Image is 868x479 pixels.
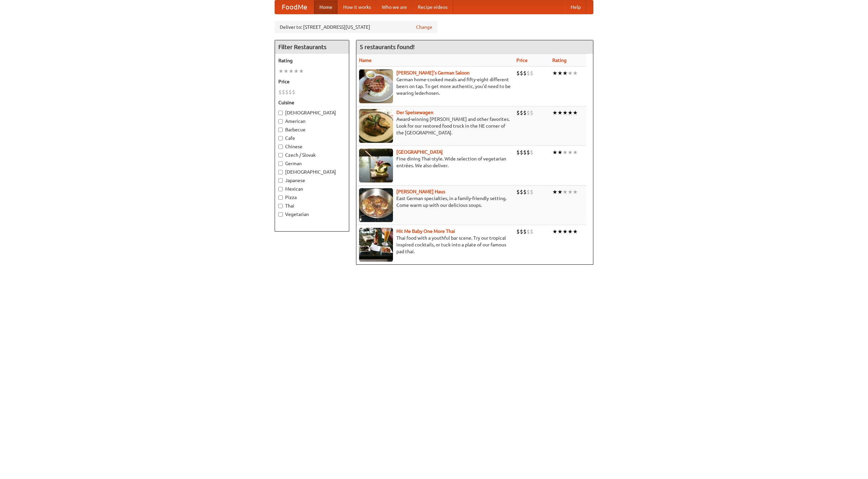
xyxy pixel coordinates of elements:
label: German [278,160,346,167]
label: [DEMOGRAPHIC_DATA] [278,109,346,116]
li: ★ [552,228,557,235]
li: ★ [563,109,568,116]
li: ★ [294,67,299,75]
li: ★ [283,67,289,75]
li: ★ [552,109,557,116]
label: Pizza [278,194,346,201]
li: ★ [278,67,283,75]
li: $ [527,109,530,116]
a: Recipe videos [412,0,453,14]
input: American [278,119,283,124]
img: speisewagen.jpg [359,109,393,143]
li: ★ [299,67,304,75]
li: $ [527,69,530,77]
li: $ [530,228,533,235]
a: [GEOGRAPHIC_DATA] [396,149,443,155]
label: [DEMOGRAPHIC_DATA] [278,169,346,175]
label: Czech / Slovak [278,152,346,158]
li: ★ [557,149,563,156]
li: ★ [563,228,568,235]
li: ★ [289,67,294,75]
li: $ [530,69,533,77]
input: Czech / Slovak [278,153,283,157]
h5: Cuisine [278,99,346,106]
li: ★ [573,149,578,156]
label: Vegetarian [278,211,346,218]
li: ★ [563,69,568,77]
h5: Rating [278,57,346,64]
li: $ [520,109,523,116]
a: Help [565,0,586,14]
label: Thai [278,202,346,209]
li: $ [520,228,523,235]
li: $ [292,88,295,96]
p: East German specialties, in a family-friendly setting. Come warm up with our delicious soups. [359,195,511,209]
a: Who we are [376,0,412,14]
input: [DEMOGRAPHIC_DATA] [278,111,283,115]
li: $ [527,228,530,235]
li: ★ [568,149,573,156]
li: ★ [573,188,578,196]
p: Fine dining Thai-style. Wide selection of vegetarian entrées. We also deliver. [359,155,511,169]
a: Hit Me Baby One More Thai [396,228,455,234]
li: $ [516,228,520,235]
div: Deliver to: [STREET_ADDRESS][US_STATE] [275,21,437,33]
label: Barbecue [278,126,346,133]
li: $ [527,149,530,156]
img: kohlhaus.jpg [359,188,393,222]
input: German [278,161,283,166]
a: [PERSON_NAME] Haus [396,189,445,194]
li: $ [520,69,523,77]
li: $ [523,69,527,77]
input: Japanese [278,178,283,183]
li: ★ [568,228,573,235]
li: ★ [557,228,563,235]
li: $ [285,88,289,96]
input: Thai [278,204,283,208]
p: Award-winning [PERSON_NAME] and other favorites. Look for our restored food truck in the NE corne... [359,116,511,136]
input: Cafe [278,136,283,140]
img: satay.jpg [359,149,393,182]
li: $ [520,188,523,196]
img: esthers.jpg [359,69,393,103]
h5: Price [278,78,346,85]
li: $ [516,149,520,156]
li: ★ [568,69,573,77]
input: Pizza [278,195,283,200]
li: ★ [552,188,557,196]
input: Barbecue [278,128,283,132]
li: ★ [552,149,557,156]
li: $ [530,188,533,196]
li: $ [523,228,527,235]
li: $ [530,109,533,116]
a: Home [314,0,338,14]
a: [PERSON_NAME]'s German Saloon [396,70,470,75]
p: Thai food with a youthful bar scene. Try our tropical inspired cocktails, or tuck into a plate of... [359,235,511,255]
a: FoodMe [275,0,314,14]
li: $ [289,88,292,96]
h4: Filter Restaurants [275,40,349,54]
label: Japanese [278,177,346,184]
input: [DEMOGRAPHIC_DATA] [278,170,283,174]
a: Der Speisewagen [396,110,433,115]
li: ★ [563,149,568,156]
li: $ [282,88,285,96]
li: ★ [557,188,563,196]
li: ★ [573,228,578,235]
input: Chinese [278,145,283,149]
li: ★ [557,109,563,116]
a: How it works [338,0,376,14]
li: $ [530,149,533,156]
input: Mexican [278,187,283,191]
li: ★ [557,69,563,77]
li: $ [516,188,520,196]
label: Chinese [278,143,346,150]
li: ★ [573,69,578,77]
li: $ [278,88,282,96]
li: $ [523,109,527,116]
